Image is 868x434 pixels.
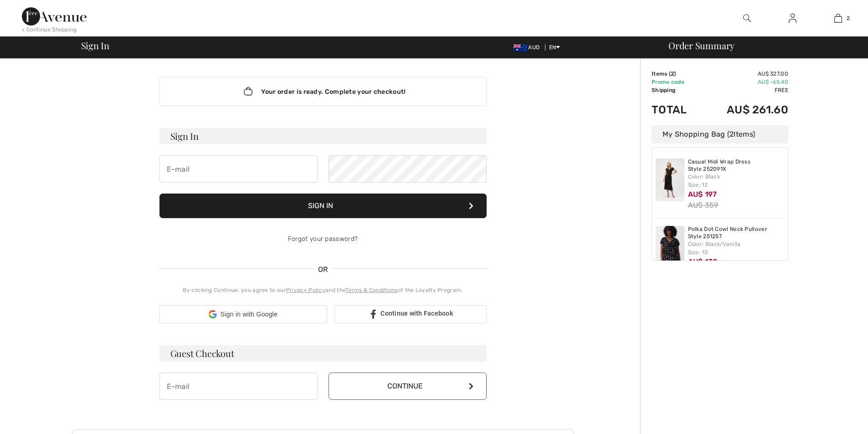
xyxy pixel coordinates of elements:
[159,155,318,183] input: E-mail
[22,26,77,34] div: < Continue Shopping
[329,373,487,400] button: Continue
[159,194,487,218] button: Sign In
[743,13,751,24] img: search the website
[701,78,788,86] td: AU$ -65.40
[286,287,325,293] a: Privacy Policy
[688,158,785,173] a: Casual Midi Wrap Dress Style 252091X
[729,130,734,138] span: 2
[652,125,788,143] div: My Shopping Bag ( Items)
[810,407,859,429] iframe: Opens a widget where you can find more information
[688,257,718,266] span: AU$ 130
[816,13,860,24] a: 2
[652,86,701,94] td: Shipping
[688,226,785,240] a: Polka Dot Cowl Neck Pullover Style 251257
[380,310,453,317] span: Continue with Facebook
[656,158,684,201] img: Casual Midi Wrap Dress Style 252091X
[159,305,327,323] div: Sign in with Google
[834,13,842,24] img: My Bag
[701,86,788,94] td: Free
[688,240,785,256] div: Color: Black/Vanilla Size: 10
[159,128,487,144] h3: Sign In
[688,201,719,209] s: AU$ 359
[652,78,701,86] td: Promo code
[688,173,785,189] div: Color: Black Size: 12
[657,41,863,50] div: Order Summary
[656,226,684,269] img: Polka Dot Cowl Neck Pullover Style 251257
[288,235,358,243] a: Forgot your password?
[159,345,487,362] h3: Guest Checkout
[652,70,701,78] td: Items ( )
[159,77,487,106] div: Your order is ready. Complete your checkout!
[514,44,528,51] img: Australian Dollar
[652,94,701,125] td: Total
[688,190,717,199] span: AU$ 197
[671,71,674,77] span: 2
[22,7,87,26] img: 1ère Avenue
[549,44,560,51] span: EN
[345,287,397,293] a: Terms & Conditions
[514,44,543,51] span: AUD
[81,41,109,50] span: Sign In
[701,70,788,78] td: AU$ 327.00
[789,13,796,24] img: My Info
[159,373,318,400] input: E-mail
[159,286,487,294] div: By clicking Continue, you agree to our and the of the Loyalty Program.
[781,13,804,24] a: Sign In
[847,14,850,22] span: 2
[221,310,277,319] span: Sign in with Google
[313,264,333,275] span: OR
[701,94,788,125] td: AU$ 261.60
[334,305,487,323] a: Continue with Facebook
